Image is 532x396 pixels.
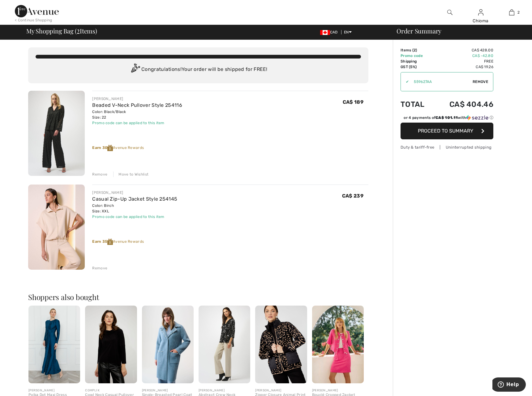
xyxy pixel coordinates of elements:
[435,115,458,120] span: CA$ 101.11
[199,388,250,393] div: [PERSON_NAME]
[92,102,182,108] a: Beaded V-Neck Pullover Style 254116
[401,64,433,70] td: GST (5%)
[92,190,177,195] div: [PERSON_NAME]
[15,5,59,17] img: 1ère Avenue
[401,123,493,139] button: Proceed to Summary
[107,145,113,151] img: Reward-Logo.svg
[36,63,361,76] div: Congratulations! Your order will be shipped for FREE!
[28,306,80,383] img: Polka Dot Maxi Dress Style 259742
[404,115,493,120] div: or 4 payments of with
[28,293,368,301] h2: Shoppers also bought
[92,239,113,244] strong: Earn 35
[492,377,526,393] iframe: Opens a widget where you can find more information
[92,172,107,177] div: Remove
[473,79,488,85] span: Remove
[92,120,182,126] div: Promo code can be applied to this item
[478,9,483,16] img: My Info
[255,388,307,393] div: [PERSON_NAME]
[312,388,364,393] div: [PERSON_NAME]
[28,388,80,393] div: [PERSON_NAME]
[92,96,182,102] div: [PERSON_NAME]
[509,9,514,16] img: My Bag
[129,63,141,76] img: Congratulation2.svg
[401,115,493,123] div: or 4 payments ofCA$ 101.11withSezzle Click to learn more about Sezzle
[466,115,488,120] img: Sezzle
[344,30,352,34] span: EN
[28,91,85,176] img: Beaded V-Neck Pullover Style 254116
[517,10,520,15] span: 2
[92,146,113,150] strong: Earn 30
[447,9,453,16] img: search the website
[433,94,493,115] td: CA$ 404.46
[199,306,250,383] img: Abstract Crew Neck Pullover Style 253138
[401,47,433,53] td: Items ( )
[92,203,177,214] div: Color: Birch Size: XXL
[401,94,433,115] td: Total
[77,26,80,34] span: 2
[433,64,493,70] td: CA$ 19.26
[433,53,493,59] td: CA$ -42.80
[312,306,364,383] img: Bouclé Cropped Jacket Style 251196
[142,388,194,393] div: [PERSON_NAME]
[401,79,409,85] div: ✔
[414,48,416,52] span: 2
[342,193,363,199] span: CA$ 239
[15,17,52,23] div: < Continue Shopping
[92,214,177,220] div: Promo code can be applied to this item
[401,59,433,64] td: Shipping
[433,47,493,53] td: CA$ 428.00
[26,28,97,34] span: My Shopping Bag ( Items)
[107,239,113,245] img: Reward-Logo.svg
[433,59,493,64] td: Free
[142,306,194,383] img: Single-Breasted Pearl Coat Style 261997
[409,72,473,91] input: Promo code
[255,306,307,383] img: Zipper Closure Animal Print Top Style 253840
[92,145,368,151] div: Avenue Rewards
[465,18,496,24] div: Chioma
[389,28,528,34] div: Order Summary
[418,128,473,134] span: Proceed to Summary
[92,265,107,271] div: Remove
[113,172,148,177] div: Move to Wishlist
[343,99,363,105] span: CA$ 189
[401,53,433,59] td: Promo code
[401,144,493,150] div: Duty & tariff-free | Uninterrupted shipping
[496,9,527,16] a: 2
[92,239,368,245] div: Avenue Rewards
[85,306,137,383] img: Cowl Neck Casual Pullover Style 34035
[478,9,483,15] a: Sign In
[85,388,137,393] div: COMPLI K
[92,109,182,120] div: Color: Black/Black Size: 22
[92,196,177,202] a: Casual Zip-Up Jacket Style 254145
[320,30,330,35] img: Canadian Dollar
[320,30,340,34] span: CAD
[28,185,85,270] img: Casual Zip-Up Jacket Style 254145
